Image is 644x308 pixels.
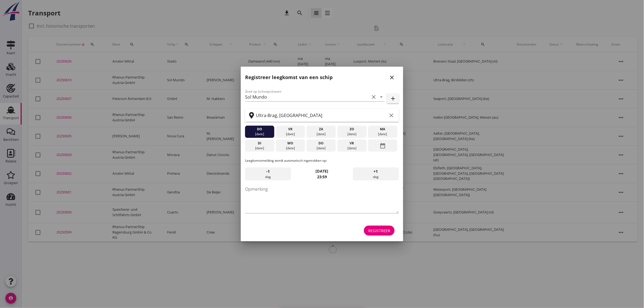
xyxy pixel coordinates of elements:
i: close [389,74,395,81]
div: dag [353,167,399,180]
i: arrow_drop_down [378,94,385,100]
input: Zoek op (scheeps)naam [245,93,369,101]
i: add [390,95,396,102]
div: [DATE] [277,146,304,151]
div: do [308,141,334,146]
div: dag [245,167,291,180]
div: vr [277,127,304,132]
button: Registreer [364,226,395,235]
div: [DATE] [369,132,396,137]
div: [DATE] [308,132,334,137]
div: [DATE] [339,146,365,151]
h2: Registreer leegkomst van een schip [245,74,333,81]
div: vr [339,141,365,146]
span: +1 [374,168,378,174]
div: wo [277,141,304,146]
div: [DATE] [246,132,273,137]
strong: [DATE] [316,168,328,174]
input: Zoek op terminal of plaats [256,111,387,120]
div: za [308,127,334,132]
i: clear [388,112,395,119]
textarea: Opmerking [245,185,399,213]
div: [DATE] [246,146,273,151]
div: [DATE] [277,132,304,137]
div: di [246,141,273,146]
div: Registreer [368,228,390,234]
p: Leegkomstmelding wordt automatisch ingetrokken op: [245,158,399,163]
div: ma [369,127,396,132]
div: [DATE] [308,146,334,151]
span: -1 [266,168,270,174]
div: zo [339,127,365,132]
div: [DATE] [339,132,365,137]
div: do [246,127,273,132]
strong: 23:59 [317,174,327,179]
i: date_range [379,141,386,151]
i: clear [370,94,377,100]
